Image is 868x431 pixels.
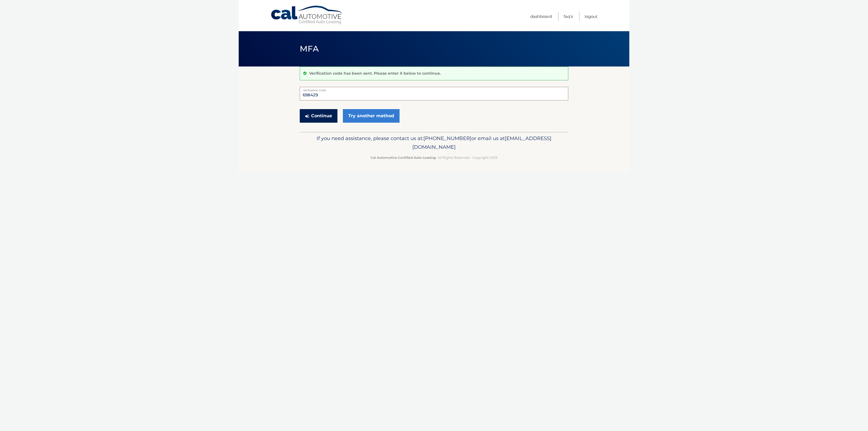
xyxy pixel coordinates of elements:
span: MFA [300,44,319,54]
a: Try another method [343,109,400,123]
a: Cal Automotive [270,5,344,25]
p: - All Rights Reserved - Copyright 2025 [303,155,565,160]
strong: Cal Automotive Certified Auto Leasing [371,156,436,160]
a: FAQ's [564,12,573,21]
label: Verification Code [300,87,568,91]
p: If you need assistance, please contact us at: or email us at [303,134,565,151]
button: Continue [300,109,337,123]
span: [EMAIL_ADDRESS][DOMAIN_NAME] [412,135,551,150]
input: Verification Code [300,87,568,100]
span: [PHONE_NUMBER] [423,135,471,141]
p: Verification code has been sent. Please enter it below to continue. [309,71,441,76]
a: Logout [585,12,598,21]
a: Dashboard [530,12,552,21]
